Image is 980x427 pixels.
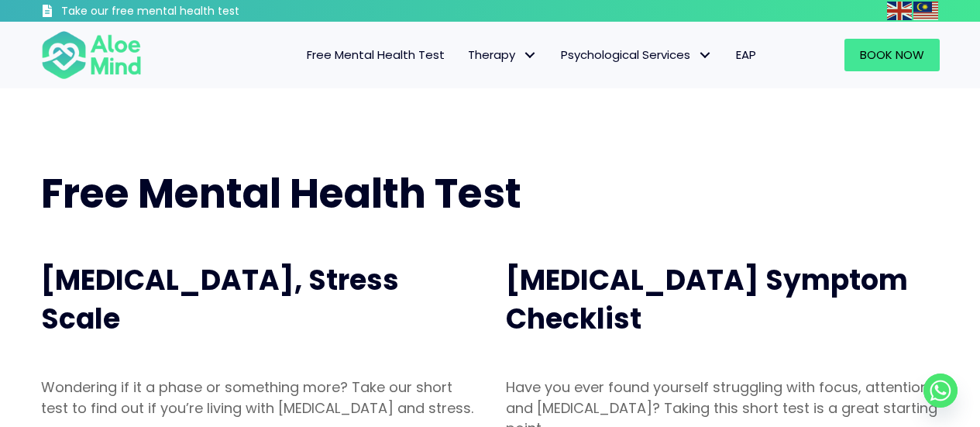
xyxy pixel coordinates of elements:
[561,46,713,63] span: Psychological Services
[860,46,924,63] span: Book Now
[61,4,322,19] h3: Take our free mental health test
[887,2,913,19] a: English
[913,2,938,20] img: ms
[913,2,940,19] a: Malay
[887,2,912,20] img: en
[506,260,908,339] span: [MEDICAL_DATA] Symptom Checklist
[41,4,322,22] a: Take our free mental health test
[41,377,475,418] p: Wondering if it a phase or something more? Take our short test to find out if you’re living with ...
[41,165,521,222] span: Free Mental Health Test
[724,39,768,71] a: EAP
[295,39,456,71] a: Free Mental Health Test
[923,374,958,408] a: Whatsapp
[844,39,940,71] a: Book Now
[549,39,724,71] a: Psychological ServicesPsychological Services: submenu
[41,29,142,81] img: Aloe mind Logo
[736,46,756,63] span: EAP
[694,44,717,67] span: Psychological Services: submenu
[519,44,542,67] span: Therapy: submenu
[41,260,399,339] span: [MEDICAL_DATA], Stress Scale
[307,46,445,63] span: Free Mental Health Test
[162,39,768,71] nav: Menu
[456,39,549,71] a: TherapyTherapy: submenu
[468,46,538,63] span: Therapy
